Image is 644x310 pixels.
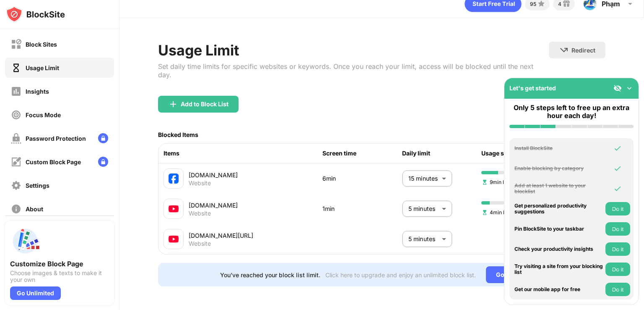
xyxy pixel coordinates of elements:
[11,180,21,191] img: settings-off.svg
[514,226,603,232] div: Pin BlockSite to your taskbar
[158,42,549,59] div: Usage Limit
[408,174,439,183] p: 15 minutes
[189,171,322,179] div: [DOMAIN_NAME]
[558,1,561,7] div: 4
[11,86,21,97] img: insights-off.svg
[514,183,603,195] div: Add at least 1 website to your blocklist
[189,201,322,210] div: [DOMAIN_NAME]
[571,47,595,54] div: Redirect
[486,266,543,283] div: Go Unlimited
[322,149,402,158] div: Screen time
[514,145,603,151] div: Install BlockSite
[189,231,322,240] div: [DOMAIN_NAME][URL]
[325,271,476,278] div: Click here to upgrade and enjoy an unlimited block list.
[26,205,43,213] div: About
[26,182,49,189] div: Settings
[514,203,603,215] div: Get personalized productivity suggestions
[169,234,179,244] img: favicons
[481,179,488,186] img: hourglass-set.svg
[481,149,561,158] div: Usage status
[11,204,21,214] img: about-off.svg
[189,240,211,247] div: Website
[26,111,61,118] div: Focus Mode
[613,184,622,193] img: omni-check.svg
[169,204,179,214] img: favicons
[613,144,622,152] img: omni-check.svg
[26,158,81,166] div: Custom Block Page
[158,62,549,79] div: Set daily time limits for specific websites or keywords. Once you reach your limit, access will b...
[613,164,622,173] img: omni-check.svg
[26,135,86,142] div: Password Protection
[181,101,229,108] div: Add to Block List
[509,84,556,92] div: Let's get started
[189,179,211,187] div: Website
[11,133,21,144] img: password-protection-off.svg
[322,174,402,183] div: 6min
[26,41,57,48] div: Block Sites
[408,234,439,244] p: 5 minutes
[408,204,439,213] p: 5 minutes
[6,6,65,23] img: logo-blocksite.svg
[11,157,21,167] img: customize-block-page-off.svg
[98,133,108,143] img: lock-menu.svg
[98,157,108,167] img: lock-menu.svg
[605,263,630,276] button: Do it
[189,210,211,217] div: Website
[220,271,320,278] div: You’ve reached your block list limit.
[625,84,634,92] img: omni-setup-toggle.svg
[402,149,482,158] div: Daily limit
[10,260,109,268] div: Customize Block Page
[605,222,630,236] button: Do it
[514,166,603,171] div: Enable blocking by category
[11,63,21,73] img: time-usage-on.svg
[481,178,510,186] span: 9min left
[530,1,536,7] div: 95
[605,202,630,215] button: Do it
[481,208,511,216] span: 4min left
[481,209,488,216] img: hourglass-set.svg
[26,88,49,95] div: Insights
[514,263,603,276] div: Try visiting a site from your blocking list
[514,246,603,252] div: Check your productivity insights
[613,84,622,92] img: eye-not-visible.svg
[509,104,634,120] div: Only 5 steps left to free up an extra hour each day!
[605,242,630,256] button: Do it
[164,149,322,158] div: Items
[10,226,40,256] img: push-custom-page.svg
[322,204,402,213] div: 1min
[10,270,109,283] div: Choose images & texts to make it your own
[11,110,21,120] img: focus-off.svg
[169,173,179,184] img: favicons
[11,39,21,50] img: block-off.svg
[10,286,61,300] div: Go Unlimited
[514,286,603,292] div: Get our mobile app for free
[605,283,630,296] button: Do it
[26,64,59,71] div: Usage Limit
[158,131,198,138] div: Blocked Items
